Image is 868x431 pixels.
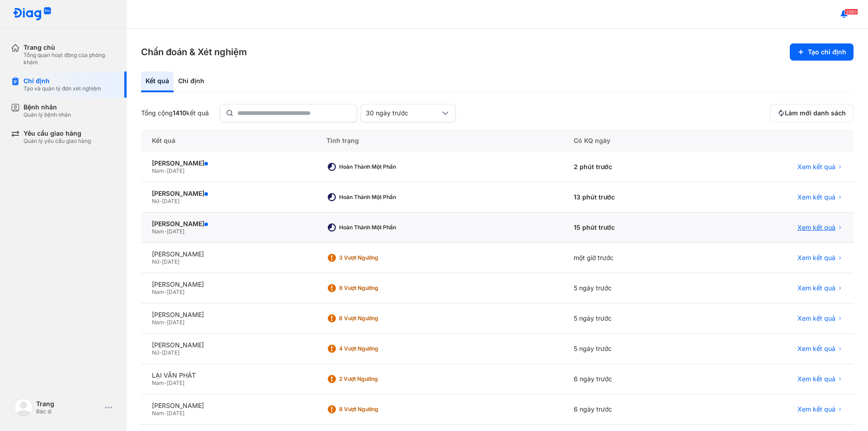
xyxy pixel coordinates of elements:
[152,341,305,349] div: [PERSON_NAME]
[316,129,563,152] div: Tình trạng
[167,319,184,326] span: [DATE]
[36,400,101,408] div: Trang
[339,315,411,322] div: 6 Vượt ngưỡng
[339,345,411,352] div: 4 Vượt ngưỡng
[24,129,91,137] div: Yêu cầu giao hàng
[339,406,411,413] div: 8 Vượt ngưỡng
[790,43,854,61] button: Tạo chỉ định
[152,311,305,319] div: [PERSON_NAME]
[339,163,411,171] div: Hoàn thành một phần
[152,189,305,198] div: [PERSON_NAME]
[167,167,184,174] span: [DATE]
[167,379,184,386] span: [DATE]
[152,289,164,295] span: Nam
[164,228,167,235] span: -
[152,280,305,289] div: [PERSON_NAME]
[152,167,164,174] span: Nam
[339,284,411,292] div: 8 Vượt ngưỡng
[152,379,164,386] span: Nam
[14,398,33,417] img: logo
[167,228,184,235] span: [DATE]
[164,410,167,417] span: -
[141,46,247,58] h3: Chẩn đoán & Xét nghiệm
[152,228,164,235] span: Nam
[159,198,162,204] span: -
[563,273,704,303] div: 5 ngày trước
[563,129,704,152] div: Có KQ ngày
[24,43,116,52] div: Trang chủ
[797,314,835,322] span: Xem kết quả
[159,349,162,356] span: -
[797,193,835,201] span: Xem kết quả
[162,198,179,204] span: [DATE]
[141,71,174,92] div: Kết quả
[24,111,71,118] div: Quản lý bệnh nhân
[164,289,167,295] span: -
[563,303,704,334] div: 5 ngày trước
[339,254,411,261] div: 3 Vượt ngưỡng
[797,254,835,262] span: Xem kết quả
[563,182,704,213] div: 13 phút trước
[24,137,91,145] div: Quản lý yêu cầu giao hàng
[167,289,184,295] span: [DATE]
[164,379,167,386] span: -
[36,408,101,415] div: Bác sĩ
[162,349,179,356] span: [DATE]
[152,349,159,356] span: Nữ
[174,71,209,92] div: Chỉ định
[173,109,186,117] span: 1410
[152,410,164,417] span: Nam
[159,258,162,265] span: -
[844,9,858,15] span: 2083
[563,243,704,273] div: một giờ trước
[563,364,704,394] div: 6 ngày trước
[167,410,184,417] span: [DATE]
[152,258,159,265] span: Nữ
[24,52,116,66] div: Tổng quan hoạt động của phòng khám
[366,109,440,117] div: 30 ngày trước
[339,375,411,383] div: 2 Vượt ngưỡng
[563,213,704,243] div: 15 phút trước
[563,394,704,425] div: 6 ngày trước
[152,198,159,204] span: Nữ
[13,7,52,21] img: logo
[24,85,101,92] div: Tạo và quản lý đơn xét nghiệm
[24,103,71,111] div: Bệnh nhân
[152,371,305,379] div: LẠI VĂN PHÁT
[152,319,164,326] span: Nam
[152,402,305,410] div: [PERSON_NAME]
[797,223,835,232] span: Xem kết quả
[797,163,835,171] span: Xem kết quả
[563,334,704,364] div: 5 ngày trước
[141,109,209,117] div: Tổng cộng kết quả
[797,284,835,292] span: Xem kết quả
[152,250,305,258] div: [PERSON_NAME]
[152,220,305,228] div: [PERSON_NAME]
[141,129,316,152] div: Kết quả
[24,77,101,85] div: Chỉ định
[797,375,835,383] span: Xem kết quả
[563,152,704,182] div: 2 phút trước
[785,109,846,117] span: Làm mới danh sách
[164,167,167,174] span: -
[797,405,835,413] span: Xem kết quả
[339,224,411,231] div: Hoàn thành một phần
[152,159,305,167] div: [PERSON_NAME]
[164,319,167,326] span: -
[339,194,411,201] div: Hoàn thành một phần
[162,258,179,265] span: [DATE]
[770,104,854,122] button: Làm mới danh sách
[797,345,835,353] span: Xem kết quả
